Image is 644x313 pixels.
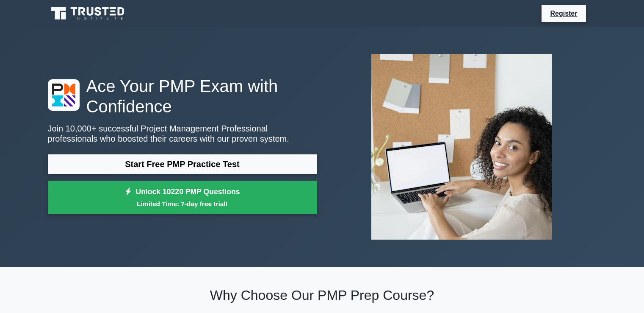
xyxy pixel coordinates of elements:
[48,123,317,144] p: Join 10,000+ successful Project Management Professional professionals who boosted their careers w...
[48,154,317,174] a: Start Free PMP Practice Test
[48,76,317,117] h1: Ace Your PMP Exam with Confidence
[48,287,597,303] h2: Why Choose Our PMP Prep Course?
[48,181,317,215] a: Unlock 10220 PMP QuestionsLimited Time: 7-day free trial!
[545,8,582,19] a: Register
[58,199,307,209] small: Limited Time: 7-day free trial!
